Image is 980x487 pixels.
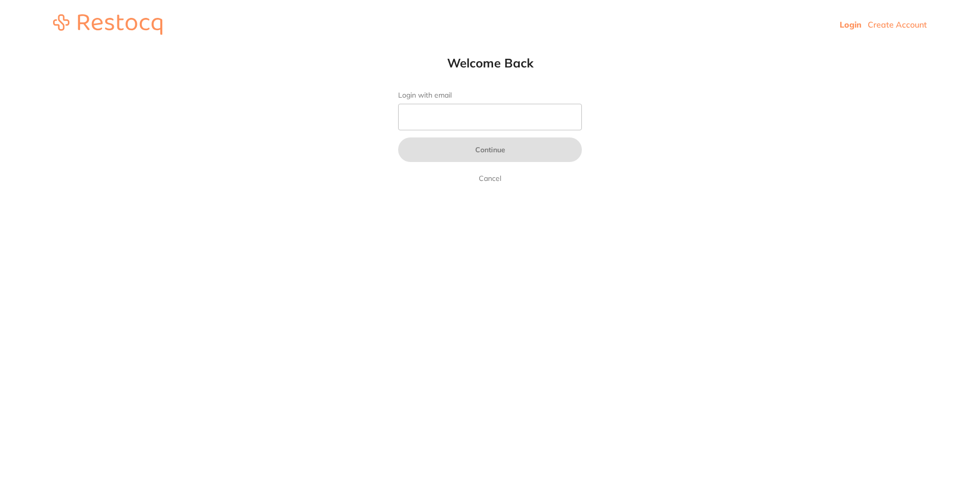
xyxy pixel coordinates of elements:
[477,172,503,184] a: Cancel
[53,14,162,35] img: restocq_logo.svg
[840,19,862,30] a: Login
[378,55,602,71] h1: Welcome Back
[398,91,582,100] label: Login with email
[868,19,927,30] a: Create Account
[398,137,582,162] button: Continue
